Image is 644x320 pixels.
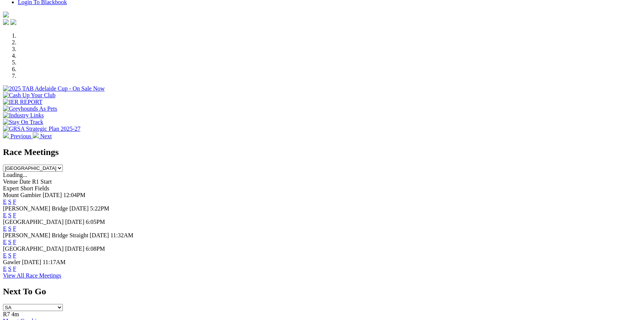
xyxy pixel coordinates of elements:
span: [DATE] [65,245,84,252]
a: View All Race Meetings [3,272,61,279]
span: [GEOGRAPHIC_DATA] [3,219,64,225]
span: Short [20,185,33,191]
img: Industry Links [3,112,44,119]
span: Venue [3,178,18,185]
span: 11:17AM [43,259,66,265]
a: E [3,239,7,245]
span: Next [40,133,52,139]
a: F [13,239,16,245]
a: E [3,266,7,272]
img: logo-grsa-white.png [3,12,9,18]
span: [DATE] [70,205,89,212]
span: R7 [3,311,10,317]
a: S [8,199,12,205]
span: [DATE] [22,259,41,265]
span: Date [19,178,30,185]
img: chevron-right-pager-white.svg [33,132,39,138]
a: S [8,252,12,259]
a: E [3,199,7,205]
span: Gawler [3,259,20,265]
span: 5:22PM [90,205,109,212]
a: F [13,266,16,272]
span: Fields [35,185,49,191]
img: Cash Up Your Club [3,92,55,99]
span: [DATE] [90,232,109,238]
h2: Next To Go [3,286,641,297]
img: facebook.svg [3,19,9,25]
span: 11:32AM [110,232,133,238]
span: [DATE] [65,219,84,225]
img: Greyhounds As Pets [3,105,57,112]
a: Previous [3,133,33,139]
h2: Race Meetings [3,147,641,157]
span: R1 Start [32,178,52,185]
img: 2025 TAB Adelaide Cup - On Sale Now [3,85,105,92]
span: 4m [12,311,19,317]
span: 6:05PM [86,219,105,225]
span: Expert [3,185,19,191]
a: S [8,239,12,245]
a: E [3,212,7,218]
a: Next [33,133,52,139]
a: S [8,212,12,218]
a: F [13,225,16,232]
span: [DATE] [43,192,62,198]
span: 12:04PM [63,192,86,198]
a: E [3,252,7,259]
span: 6:08PM [86,245,105,252]
img: Stay On Track [3,119,43,126]
img: chevron-left-pager-white.svg [3,132,9,138]
img: IER REPORT [3,99,42,105]
span: Loading... [3,172,27,178]
a: S [8,225,12,232]
span: Previous [10,133,31,139]
a: F [13,199,16,205]
span: [GEOGRAPHIC_DATA] [3,245,64,252]
img: twitter.svg [10,19,16,25]
a: S [8,266,12,272]
a: F [13,212,16,218]
span: [PERSON_NAME] Bridge [3,205,68,212]
a: F [13,252,16,259]
span: [PERSON_NAME] Bridge Straight [3,232,88,238]
a: E [3,225,7,232]
span: Mount Gambier [3,192,41,198]
img: GRSA Strategic Plan 2025-27 [3,126,80,132]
